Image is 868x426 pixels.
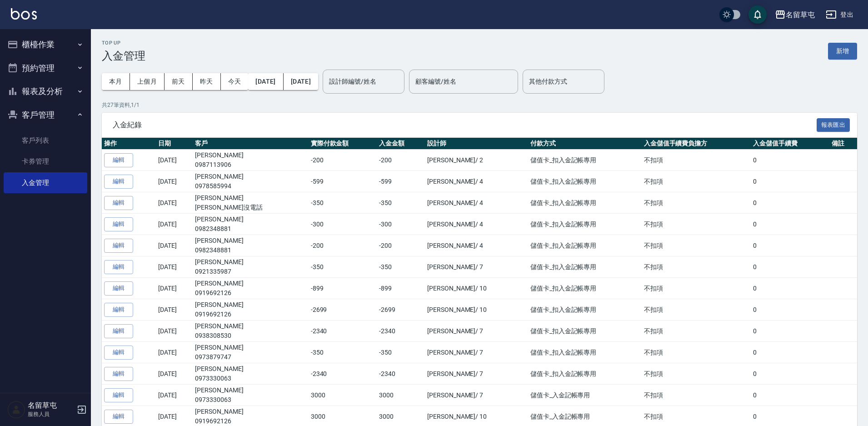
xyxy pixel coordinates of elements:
[377,363,425,385] td: -2340
[751,278,829,299] td: 0
[104,410,133,424] button: 編輯
[425,150,528,171] td: [PERSON_NAME] / 2
[377,138,425,150] th: 入金金額
[104,303,133,317] button: 編輯
[193,73,221,90] button: 昨天
[377,150,425,171] td: -200
[309,342,377,363] td: -350
[4,151,87,172] a: 卡券管理
[248,73,283,90] button: [DATE]
[156,138,193,150] th: 日期
[11,8,37,20] img: Logo
[828,43,857,60] button: 新增
[786,9,815,20] div: 名留草屯
[193,256,308,278] td: [PERSON_NAME]
[751,342,829,363] td: 0
[193,150,308,171] td: [PERSON_NAME]
[104,175,133,189] button: 編輯
[156,171,193,192] td: [DATE]
[102,101,857,109] p: 共 27 筆資料, 1 / 1
[377,299,425,321] td: -2699
[528,256,642,278] td: 儲值卡_扣入金記帳專用
[4,103,87,127] button: 客戶管理
[195,288,306,298] p: 0919692126
[104,217,133,231] button: 編輯
[822,6,857,23] button: 登出
[193,138,308,150] th: 客戶
[642,342,751,363] td: 不扣項
[771,5,818,24] button: 名留草屯
[828,46,857,55] a: 新增
[195,374,306,383] p: 0973330063
[156,192,193,214] td: [DATE]
[377,214,425,235] td: -300
[193,363,308,385] td: [PERSON_NAME]
[528,235,642,256] td: 儲值卡_扣入金記帳專用
[130,73,165,90] button: 上個月
[642,235,751,256] td: 不扣項
[642,192,751,214] td: 不扣項
[195,160,306,170] p: 0987113906
[642,299,751,321] td: 不扣項
[377,278,425,299] td: -899
[156,299,193,321] td: [DATE]
[425,321,528,342] td: [PERSON_NAME] / 7
[748,5,767,24] button: save
[528,299,642,321] td: 儲值卡_扣入金記帳專用
[528,321,642,342] td: 儲值卡_扣入金記帳專用
[425,363,528,385] td: [PERSON_NAME] / 7
[309,299,377,321] td: -2699
[751,321,829,342] td: 0
[829,138,857,150] th: 備註
[156,256,193,278] td: [DATE]
[309,385,377,406] td: 3000
[425,385,528,406] td: [PERSON_NAME] / 7
[377,192,425,214] td: -350
[817,118,850,132] button: 報表匯出
[309,150,377,171] td: -200
[195,267,306,276] p: 0921335987
[284,73,318,90] button: [DATE]
[193,342,308,363] td: [PERSON_NAME]
[156,214,193,235] td: [DATE]
[193,214,308,235] td: [PERSON_NAME]
[377,342,425,363] td: -350
[642,138,751,150] th: 入金儲值手續費負擔方
[425,278,528,299] td: [PERSON_NAME] / 10
[4,172,87,193] a: 入金管理
[751,235,829,256] td: 0
[425,138,528,150] th: 設計師
[156,235,193,256] td: [DATE]
[156,363,193,385] td: [DATE]
[751,385,829,406] td: 0
[104,281,133,296] button: 編輯
[528,150,642,171] td: 儲值卡_扣入金記帳專用
[165,73,193,90] button: 前天
[221,73,249,90] button: 今天
[156,342,193,363] td: [DATE]
[102,73,130,90] button: 本月
[528,342,642,363] td: 儲值卡_扣入金記帳專用
[104,239,133,253] button: 編輯
[28,410,74,418] p: 服務人員
[195,352,306,362] p: 0973879747
[193,299,308,321] td: [PERSON_NAME]
[309,235,377,256] td: -200
[377,385,425,406] td: 3000
[195,246,306,255] p: 0982348881
[425,192,528,214] td: [PERSON_NAME] / 4
[309,363,377,385] td: -2340
[309,321,377,342] td: -2340
[377,321,425,342] td: -2340
[528,385,642,406] td: 儲值卡_入金記帳專用
[104,388,133,402] button: 編輯
[195,224,306,234] p: 0982348881
[195,416,306,426] p: 0919692126
[104,196,133,210] button: 編輯
[4,130,87,151] a: 客戶列表
[425,235,528,256] td: [PERSON_NAME] / 4
[751,192,829,214] td: 0
[195,203,306,212] p: [PERSON_NAME]沒電話
[4,33,87,56] button: 櫃檯作業
[377,256,425,278] td: -350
